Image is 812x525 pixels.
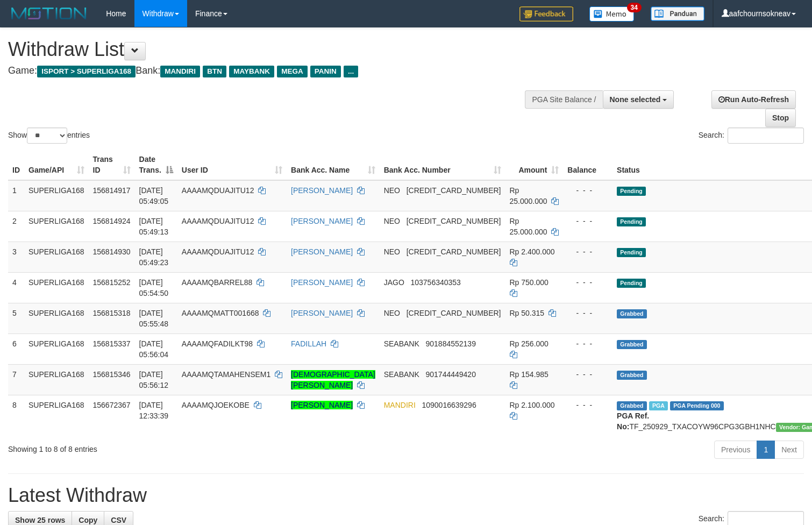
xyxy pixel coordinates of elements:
[589,6,635,22] img: Button%20Memo.svg
[310,66,341,77] span: PANIN
[291,217,353,225] a: [PERSON_NAME]
[139,247,169,267] span: [DATE] 05:49:23
[384,247,400,256] span: NEO
[24,364,89,395] td: SUPERLIGA168
[422,401,476,409] span: Copy 1090016639296 to clipboard
[510,278,549,287] span: Rp 750.000
[24,180,89,211] td: SUPERLIGA168
[510,309,545,317] span: Rp 50.315
[617,371,647,380] span: Grabbed
[93,247,131,256] span: 156814930
[277,66,308,77] span: MEGA
[649,401,668,410] span: Marked by aafsengchandara
[8,211,24,242] td: 2
[8,395,24,436] td: 8
[8,364,24,395] td: 7
[24,272,89,303] td: SUPERLIGA168
[567,216,608,226] div: - - -
[93,339,131,348] span: 156815337
[603,90,674,109] button: None selected
[384,339,419,348] span: SEABANK
[8,5,90,22] img: MOTION_logo.png
[410,278,460,287] span: Copy 103756340353 to clipboard
[8,180,24,211] td: 1
[93,186,131,195] span: 156814917
[182,247,254,256] span: AAAAMQDUAJITU12
[711,90,796,109] a: Run Auto-Refresh
[24,395,89,436] td: SUPERLIGA168
[384,370,419,379] span: SEABANK
[177,150,287,180] th: User ID: activate to sort column ascending
[182,217,254,225] span: AAAAMQDUAJITU12
[24,150,89,180] th: Game/API: activate to sort column ascending
[519,6,573,22] img: Feedback.jpg
[8,39,531,60] h1: Withdraw List
[139,309,169,328] span: [DATE] 05:55:48
[714,441,757,459] a: Previous
[139,217,169,236] span: [DATE] 05:49:13
[384,217,400,225] span: NEO
[139,370,169,389] span: [DATE] 05:56:12
[229,66,274,77] span: MAYBANK
[344,66,358,77] span: ...
[24,242,89,272] td: SUPERLIGA168
[617,187,646,196] span: Pending
[24,211,89,242] td: SUPERLIGA168
[510,217,547,236] span: Rp 25.000.000
[384,401,416,409] span: MANDIRI
[291,247,353,256] a: [PERSON_NAME]
[765,109,796,127] a: Stop
[757,441,775,459] a: 1
[567,400,608,410] div: - - -
[384,186,400,195] span: NEO
[8,334,24,364] td: 6
[182,339,253,348] span: AAAAMQFADILKT98
[182,370,270,379] span: AAAAMQTAMAHENSEM1
[567,277,608,288] div: - - -
[27,127,67,144] select: Showentries
[670,401,724,410] span: PGA Pending
[774,441,804,459] a: Next
[728,127,804,144] input: Search:
[8,242,24,272] td: 3
[291,278,353,287] a: [PERSON_NAME]
[510,401,555,409] span: Rp 2.100.000
[567,308,608,318] div: - - -
[407,247,501,256] span: Copy 5859457140486971 to clipboard
[617,248,646,257] span: Pending
[407,309,501,317] span: Copy 5859458245526737 to clipboard
[8,66,531,76] h4: Game: Bank:
[510,186,547,205] span: Rp 25.000.000
[79,516,97,524] span: Copy
[93,278,131,287] span: 156815252
[93,309,131,317] span: 156815318
[182,309,259,317] span: AAAAMQMATT001668
[567,338,608,349] div: - - -
[510,370,549,379] span: Rp 154.985
[8,127,90,144] label: Show entries
[37,66,136,77] span: ISPORT > SUPERLIGA168
[182,278,253,287] span: AAAAMQBARREL88
[160,66,200,77] span: MANDIRI
[8,272,24,303] td: 4
[510,339,549,348] span: Rp 256.000
[93,217,131,225] span: 156814924
[182,186,254,195] span: AAAAMQDUAJITU12
[24,334,89,364] td: SUPERLIGA168
[384,278,404,287] span: JAGO
[617,412,649,431] b: PGA Ref. No:
[617,217,646,226] span: Pending
[93,401,131,409] span: 156672367
[291,339,326,348] a: FADILLAH
[627,3,642,12] span: 34
[203,66,226,77] span: BTN
[139,186,169,205] span: [DATE] 05:49:05
[291,370,375,389] a: [DEMOGRAPHIC_DATA][PERSON_NAME]
[291,401,353,409] a: [PERSON_NAME]
[139,278,169,297] span: [DATE] 05:54:50
[8,303,24,334] td: 5
[651,6,704,21] img: panduan.png
[617,401,647,410] span: Grabbed
[510,247,555,256] span: Rp 2.400.000
[93,370,131,379] span: 156815346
